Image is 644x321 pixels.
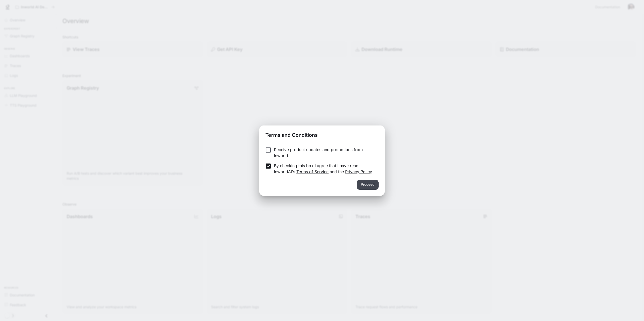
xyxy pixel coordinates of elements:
[274,163,375,175] p: By checking this box I agree that I have read InworldAI's and the .
[296,169,329,174] a: Terms of Service
[357,180,379,190] button: Proceed
[274,147,375,159] p: Receive product updates and promotions from Inworld.
[259,125,385,143] h2: Terms and Conditions
[345,169,372,174] a: Privacy Policy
